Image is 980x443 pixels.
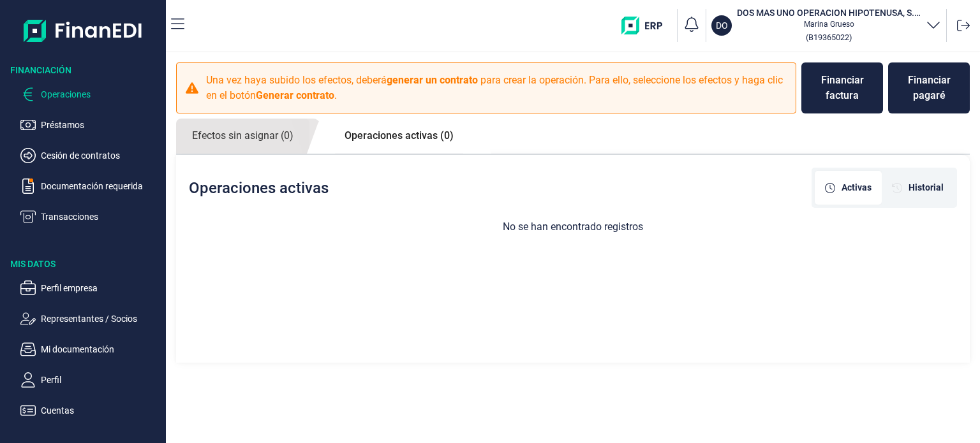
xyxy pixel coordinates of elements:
[898,73,960,103] div: Financiar pagaré
[176,221,970,233] h3: No se han encontrado registros
[621,17,672,34] img: erp
[716,19,728,32] p: DO
[206,73,788,103] p: Una vez haya subido los efectos, deberá para crear la operación. Para ello, seleccione los efecto...
[41,403,161,418] p: Cuentas
[20,209,161,224] button: Transacciones
[41,178,161,194] p: Documentación requerida
[20,178,161,194] button: Documentación requerida
[256,89,334,101] b: Generar contrato
[189,179,329,197] h2: Operaciones activas
[882,171,954,205] div: [object Object]
[41,342,161,357] p: Mi documentación
[20,372,161,388] button: Perfil
[711,6,941,45] button: DODOS MAS UNO OPERACION HIPOTENUSA, S.L.Marina Grueso(B19365022)
[20,87,161,102] button: Operaciones
[387,74,478,86] b: generar un contrato
[20,148,161,163] button: Cesión de contratos
[909,181,944,194] span: Historial
[24,10,143,51] img: Logo de aplicación
[20,342,161,357] button: Mi documentación
[41,148,161,163] p: Cesión de contratos
[20,311,161,326] button: Representantes / Socios
[41,209,161,224] p: Transacciones
[176,119,309,154] a: Efectos sin asignar (0)
[41,311,161,326] p: Representantes / Socios
[41,87,161,102] p: Operaciones
[20,280,161,296] button: Perfil empresa
[801,62,883,113] button: Financiar factura
[329,119,470,153] a: Operaciones activas (0)
[41,280,161,296] p: Perfil empresa
[806,33,852,42] small: Copiar cif
[20,117,161,133] button: Préstamos
[812,73,873,103] div: Financiar factura
[888,62,970,113] button: Financiar pagaré
[20,403,161,418] button: Cuentas
[41,117,161,133] p: Préstamos
[737,6,921,19] h3: DOS MAS UNO OPERACION HIPOTENUSA, S.L.
[815,171,882,205] div: [object Object]
[41,372,161,388] p: Perfil
[737,19,921,29] p: Marina Grueso
[842,181,872,194] span: Activas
